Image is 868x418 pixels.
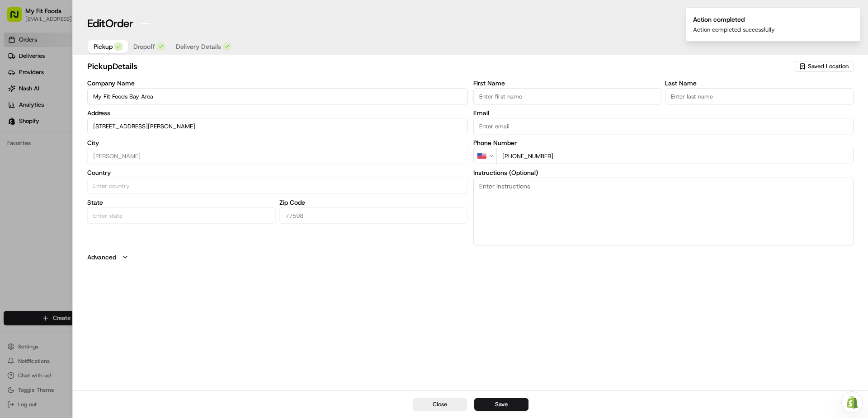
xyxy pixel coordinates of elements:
label: Company Name [87,80,468,86]
input: Enter email [473,118,854,134]
span: Knowledge Base [18,131,69,140]
label: State [87,199,276,206]
input: Clear [24,58,149,68]
span: Pickup [94,42,113,51]
div: 💻 [76,132,84,139]
label: Advanced [87,253,116,262]
img: Nash [9,9,27,27]
h2: pickup Details [87,60,792,73]
button: Advanced [87,253,854,262]
span: Dropoff [133,42,155,51]
input: Enter last name [665,88,854,104]
a: 📗Knowledge Base [5,127,73,144]
span: API Documentation [85,131,145,140]
button: Start new chat [154,89,165,100]
input: Enter company name [87,88,468,104]
label: City [87,140,468,146]
input: Enter phone number [496,148,854,164]
img: 1736555255976-a54dd68f-1ca7-489b-9aae-adbdc363a1c4 [9,86,25,103]
input: Enter first name [473,88,662,104]
p: Order ID: [820,14,844,23]
h1: Edit [87,16,133,31]
span: Order [105,16,133,31]
input: Enter country [87,178,468,194]
input: Enter state [87,207,276,224]
label: Phone Number [473,140,854,146]
div: We're available if you need us! [31,95,114,103]
label: Country [87,169,468,176]
button: Saved Location [794,60,854,73]
span: Delivery Details [176,42,221,51]
span: Saved Location [808,62,849,70]
p: Created At: [820,24,850,33]
span: Pylon [90,153,109,160]
label: Instructions (Optional) [473,169,854,176]
label: Last Name [665,80,854,86]
label: Email [473,110,854,116]
input: Enter city [87,148,468,164]
label: First Name [473,80,662,86]
div: Start new chat [31,86,148,95]
a: 💻API Documentation [73,127,149,144]
p: Welcome 👋 [9,36,165,51]
button: Save [474,398,528,411]
input: Enter zip code [279,207,468,224]
input: Enter address [87,118,468,134]
button: Close [413,398,467,411]
label: Address [87,110,468,116]
a: Powered byPylon [64,153,109,160]
label: Zip Code [279,199,468,206]
div: 📗 [9,132,16,139]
